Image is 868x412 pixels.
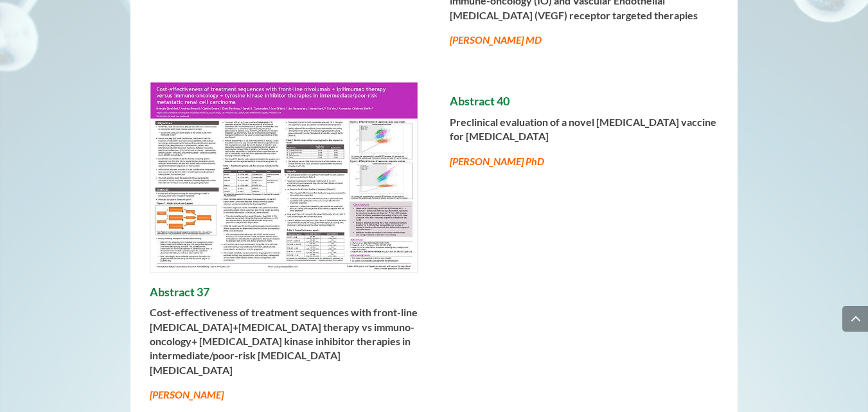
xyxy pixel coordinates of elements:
[450,33,542,46] span: [PERSON_NAME] MD
[150,388,224,400] em: [PERSON_NAME]
[450,94,718,115] h4: Abstract 40
[150,285,418,306] h4: Abstract 37
[150,305,418,388] p: Cost-effectiveness of treatment sequences with front-line [MEDICAL_DATA]+[MEDICAL_DATA] therapy v...
[450,115,718,154] p: Preclinical evaluation of a novel [MEDICAL_DATA] vaccine for [MEDICAL_DATA]
[450,155,544,167] span: [PERSON_NAME] PhD
[150,82,418,271] img: Poster 37 Revise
